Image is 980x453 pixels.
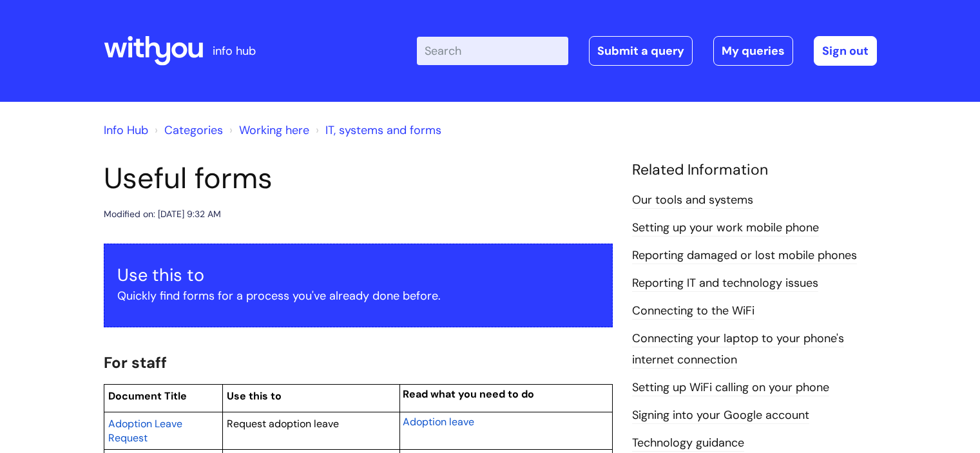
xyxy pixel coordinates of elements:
a: Setting up your work mobile phone [632,220,819,236]
a: IT, systems and forms [325,122,441,138]
div: Modified on: [DATE] 9:32 AM [104,206,221,222]
div: | - [417,36,877,66]
a: Technology guidance [632,435,744,452]
h3: Use this to [117,265,599,285]
h1: Useful forms [104,161,613,196]
a: Working here [239,122,309,138]
p: info hub [213,41,256,61]
a: Setting up WiFi calling on your phone [632,380,829,396]
a: Reporting IT and technology issues [632,275,818,292]
a: Info Hub [104,122,148,138]
li: Solution home [151,120,223,140]
a: Connecting to the WiFi [632,303,754,320]
a: Connecting your laptop to your phone's internet connection [632,331,844,368]
li: Working here [226,120,309,140]
h4: Related Information [632,161,877,179]
a: Sign out [814,36,877,66]
span: Request adoption leave [227,417,339,430]
a: Reporting damaged or lost mobile phones [632,247,857,264]
a: Submit a query [589,36,693,66]
span: Adoption leave [403,415,474,429]
p: Quickly find forms for a process you've already done before. [117,285,599,306]
a: Our tools and systems [632,192,753,209]
a: Categories [164,122,223,138]
a: My queries [713,36,793,66]
span: Document Title [108,389,187,403]
span: Read what you need to do [403,387,534,401]
li: IT, systems and forms [312,120,441,140]
a: Adoption leave [403,414,474,429]
span: For staff [104,352,167,372]
a: Signing into your Google account [632,407,809,424]
span: Use this to [227,389,282,403]
a: Adoption Leave Request [108,416,182,445]
span: Adoption Leave Request [108,417,182,445]
input: Search [417,37,568,65]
